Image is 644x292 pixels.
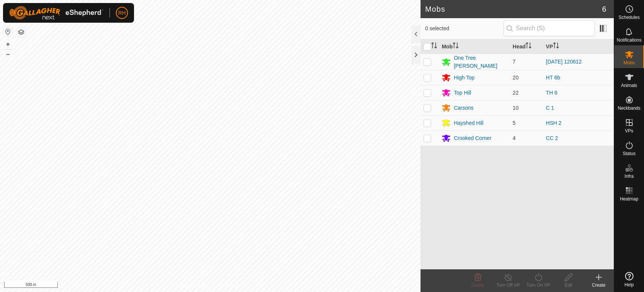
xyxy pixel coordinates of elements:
[17,28,26,37] button: Map Layers
[546,105,554,111] a: C 1
[3,40,12,49] button: +
[425,5,602,14] h2: Mobs
[523,282,553,289] div: Turn On VP
[3,50,12,59] button: –
[454,74,475,82] div: High Top
[543,39,614,54] th: VP
[617,38,641,42] span: Notifications
[625,129,633,133] span: VPs
[218,282,240,289] a: Contact Us
[431,43,437,50] p-sorticon: Activate to sort
[624,174,633,179] span: Infra
[454,54,507,70] div: One Tree [PERSON_NAME]
[546,135,558,141] a: CC 2
[513,75,519,81] span: 20
[118,9,126,17] span: RH
[453,43,459,50] p-sorticon: Activate to sort
[614,269,644,290] a: Help
[513,135,516,141] span: 4
[620,197,638,201] span: Heatmap
[180,282,209,289] a: Privacy Policy
[546,120,561,126] a: HSH 2
[618,106,640,110] span: Neckbands
[546,75,560,81] a: HT 6b
[621,83,637,88] span: Animals
[513,105,519,111] span: 10
[454,89,471,97] div: Top Hill
[513,59,516,65] span: 7
[525,43,532,50] p-sorticon: Activate to sort
[493,282,523,289] div: Turn Off VP
[9,6,103,20] img: Gallagher Logo
[553,43,559,50] p-sorticon: Activate to sort
[553,282,584,289] div: Edit
[454,104,473,112] div: Carsons
[513,120,516,126] span: 5
[622,151,635,156] span: Status
[513,90,519,96] span: 22
[602,3,606,15] span: 6
[584,282,614,289] div: Create
[425,25,503,33] span: 0 selected
[454,119,484,127] div: Hayshed Hill
[546,59,582,65] a: [DATE] 120612
[439,39,510,54] th: Mob
[546,90,557,96] a: TH 6
[624,283,634,287] span: Help
[3,27,12,36] button: Reset Map
[504,20,595,36] input: Search (S)
[454,134,491,142] div: Crooked Corner
[624,61,635,65] span: Mobs
[471,283,485,288] span: Delete
[618,15,639,20] span: Schedules
[510,39,543,54] th: Head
